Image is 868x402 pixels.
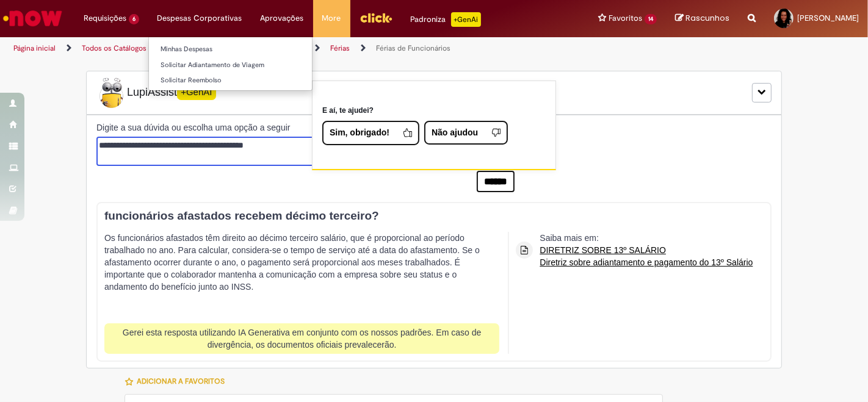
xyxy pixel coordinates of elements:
[261,12,304,24] span: Aprovações
[104,210,753,223] h3: funcionários afastados recebem décimo terceiro?
[13,43,56,53] a: Página inicial
[149,59,312,72] a: Solicitar Adiantamento de Viagem
[797,13,859,23] span: [PERSON_NAME]
[330,126,394,138] span: Sim, obrigado!
[451,12,481,27] p: +GenAi
[125,368,231,394] button: Adicionar a Favoritos
[424,121,508,145] button: Não ajudou
[432,126,483,138] span: Não ajudou
[609,12,642,24] span: Favoritos
[1,6,64,31] img: ServiceNow
[148,37,313,91] ul: Despesas Corporativas
[322,12,341,24] span: More
[411,12,481,27] div: Padroniza
[104,323,499,354] div: Gerei esta resposta utilizando IA Generativa em conjunto com os nossos padrões. Em caso de diverg...
[330,43,350,53] a: Férias
[360,9,392,27] img: click_logo_yellow_360x200.png
[104,232,499,317] p: Os funcionários afastados têm direito ao décimo terceiro salário, que é proporcional ao período t...
[540,256,753,268] a: Diretriz sobre adiantamento e pagamento do 13º Salário
[84,12,126,24] span: Requisições
[9,37,570,60] ul: Trilhas de página
[82,43,146,53] a: Todos os Catálogos
[540,232,753,268] div: Saiba mais em:
[540,244,753,256] a: DIRETRIZ SOBRE 13º SALÁRIO
[376,43,450,53] a: Férias de Funcionários
[129,14,139,24] span: 6
[685,12,729,24] span: Rascunhos
[137,376,225,386] span: Adicionar a Favoritos
[149,74,312,87] a: Solicitar Reembolso
[322,106,546,116] p: E aí, te ajudei?
[149,43,312,56] a: Minhas Despesas
[645,14,657,24] span: 14
[675,13,729,24] a: Rascunhos
[157,12,242,24] span: Despesas Corporativas
[322,121,419,145] button: Sim, obrigado!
